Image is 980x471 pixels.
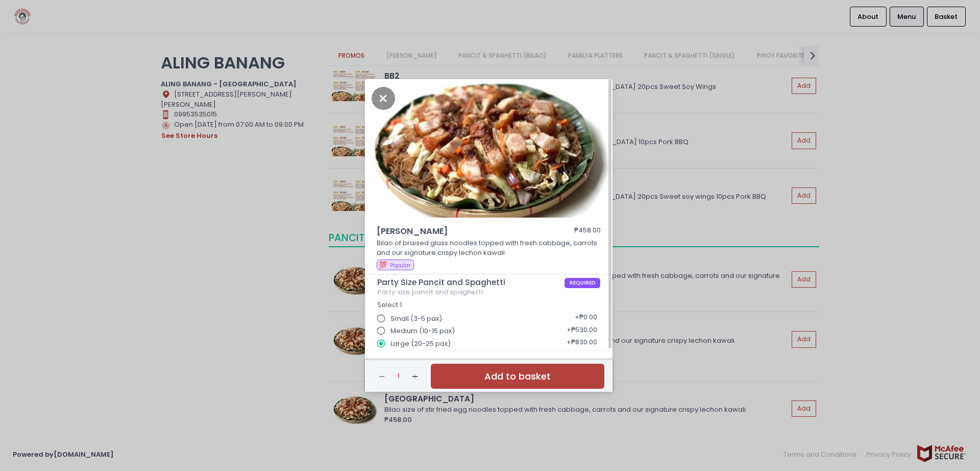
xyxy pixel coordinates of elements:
[431,364,604,389] button: Add to basket
[571,309,600,328] div: + ₱0.00
[379,260,387,270] span: 💯
[377,225,545,238] span: [PERSON_NAME]
[377,288,601,296] div: Party size pancit and spaghetti
[390,314,442,324] span: Small (3-5 pax)
[372,92,395,103] button: Close
[377,278,565,287] span: Party Size Pancit and Spaghetti
[565,278,601,288] span: REQUIRED
[377,238,601,258] p: Bilao of braised glass noodles topped with fresh cabbage, carrots and our signature crispy lechon...
[390,339,451,349] span: Large (20-25 pax)
[365,79,612,218] img: Bihon Bilao
[390,262,410,269] span: Popular
[574,225,601,238] div: ₱458.00
[390,326,455,336] span: Medium (10-15 pax)
[377,300,402,309] span: Select 1
[563,334,600,354] div: + ₱830.00
[563,321,600,341] div: + ₱530.00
